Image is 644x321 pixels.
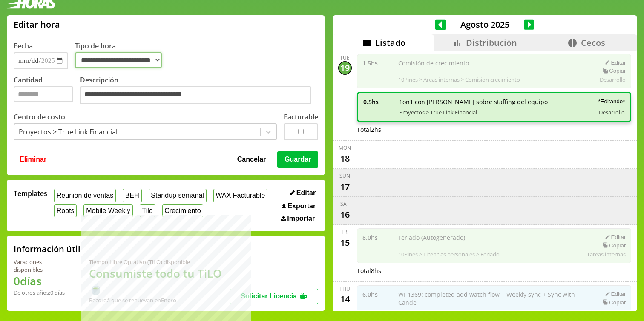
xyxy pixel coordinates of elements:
[80,86,311,104] textarea: Descripción
[14,258,69,273] div: Vacaciones disponibles
[14,19,60,30] h1: Editar hora
[357,125,632,134] div: Total 2 hs
[14,86,73,102] input: Cantidad
[277,151,318,168] button: Guardar
[54,204,77,217] button: Roots
[284,112,318,122] label: Facturable
[338,207,352,221] div: 16
[149,189,207,202] button: Standup semanal
[339,285,350,293] div: Thu
[466,37,517,48] span: Distribución
[375,37,405,48] span: Listado
[89,296,230,304] div: Recordá que se renuevan en
[14,289,69,296] div: De otros años: 0 días
[340,54,350,61] div: Tue
[581,37,605,48] span: Cecos
[338,151,352,165] div: 18
[123,189,142,202] button: BEH
[287,189,318,197] button: Editar
[338,179,352,193] div: 17
[339,172,350,179] div: Sun
[54,189,116,202] button: Reunión de ventas
[17,151,49,168] button: Eliminar
[161,296,176,304] b: Enero
[287,202,316,210] span: Exportar
[83,204,132,217] button: Mobile Weekly
[89,258,230,266] div: Tiempo Libre Optativo (TiLO) disponible
[235,151,269,168] button: Cancelar
[213,189,267,202] button: WAX Facturable
[241,293,297,300] span: Solicitar Licencia
[279,202,318,210] button: Exportar
[296,189,316,197] span: Editar
[342,228,348,236] div: Fri
[340,200,350,207] div: Sat
[230,289,318,304] button: Solicitar Licencia
[338,293,352,306] div: 14
[19,127,118,136] div: Proyectos > True Link Financial
[14,75,80,106] label: Cantidad
[89,266,230,296] h1: Consumiste todo tu TiLO 🍵
[80,75,318,106] label: Descripción
[14,112,65,122] label: Centro de costo
[75,52,162,68] select: Tipo de hora
[140,204,155,217] button: Tilo
[162,204,204,217] button: Crecimiento
[75,41,169,69] label: Tipo de hora
[14,189,47,198] span: Templates
[333,51,637,310] div: scrollable content
[357,267,632,275] div: Total 8 hs
[14,243,80,255] h2: Información útil
[338,236,352,249] div: 15
[338,61,352,75] div: 19
[14,41,33,51] label: Fecha
[339,144,351,151] div: Mon
[14,273,69,289] h1: 0 días
[446,19,524,30] span: Agosto 2025
[287,215,315,222] span: Importar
